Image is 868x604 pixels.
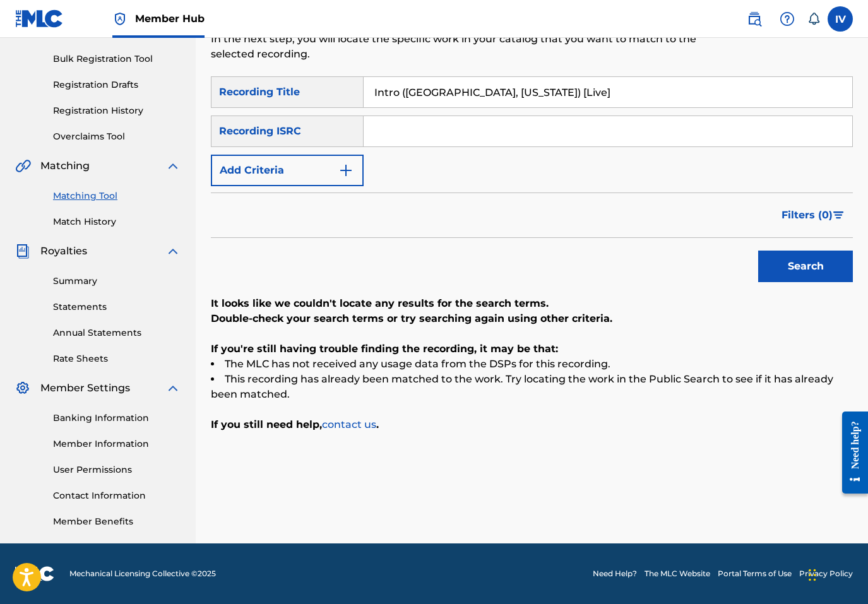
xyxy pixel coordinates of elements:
span: Member Settings [40,381,130,396]
a: Portal Terms of Use [718,568,792,579]
button: Add Criteria [211,155,364,186]
a: Contact Information [53,489,181,502]
img: expand [165,381,181,396]
a: Public Search [742,6,767,32]
span: Matching [40,158,90,174]
img: MLC Logo [15,9,64,28]
a: Member Information [53,437,181,451]
a: Registration Drafts [53,78,181,92]
div: Widget de chat [805,543,868,604]
span: Filters ( 0 ) [782,208,833,223]
div: Arrastrar [809,556,816,594]
a: Need Help? [593,568,637,579]
p: It looks like we couldn't locate any results for the search terms. [211,296,853,311]
a: Banking Information [53,412,181,425]
div: Help [775,6,800,32]
img: 9d2ae6d4665cec9f34b9.svg [338,163,354,178]
a: The MLC Website [645,568,710,579]
form: Search Form [211,76,853,288]
iframe: Chat Widget [805,543,868,604]
a: User Permissions [53,463,181,477]
a: Rate Sheets [53,352,181,365]
div: Notifications [807,13,820,25]
li: The MLC has not received any usage data from the DSPs for this recording. [211,357,853,372]
span: Member Hub [135,11,205,26]
iframe: Resource Center [833,401,868,503]
a: Privacy Policy [799,568,853,579]
img: help [780,11,795,27]
button: Filters (0) [774,199,853,231]
img: search [747,11,762,27]
a: Overclaims Tool [53,130,181,143]
p: If you're still having trouble finding the recording, it may be that: [211,341,853,357]
p: In the next step, you will locate the specific work in your catalog that you want to match to the... [211,32,705,62]
a: contact us [322,418,376,430]
a: Annual Statements [53,326,181,340]
p: Double-check your search terms or try searching again using other criteria. [211,311,853,326]
img: Top Rightsholder [112,11,128,27]
span: Mechanical Licensing Collective © 2025 [69,568,216,579]
div: User Menu [828,6,853,32]
a: Summary [53,275,181,288]
a: Statements [53,300,181,314]
img: logo [15,566,54,581]
a: Match History [53,215,181,228]
p: If you still need help, . [211,417,853,432]
a: Matching Tool [53,189,181,203]
img: Matching [15,158,31,174]
img: filter [833,211,844,219]
li: This recording has already been matched to the work. Try locating the work in the Public Search t... [211,372,853,402]
img: expand [165,244,181,259]
a: Registration History [53,104,181,117]
img: Member Settings [15,381,30,396]
img: expand [165,158,181,174]
span: Royalties [40,244,87,259]
a: Bulk Registration Tool [53,52,181,66]
img: Royalties [15,244,30,259]
button: Search [758,251,853,282]
a: Member Benefits [53,515,181,528]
